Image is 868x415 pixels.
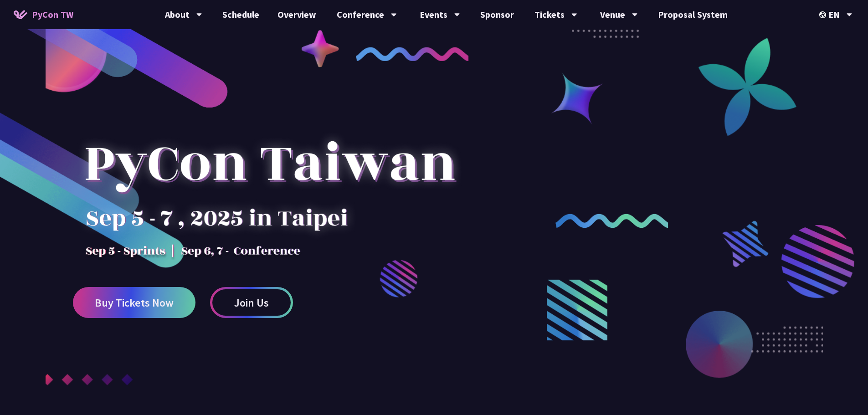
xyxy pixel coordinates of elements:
[5,3,82,26] a: PyCon TW
[555,214,668,228] img: curly-2.e802c9f.png
[356,47,469,61] img: curly-1.ebdbada.png
[819,11,828,18] img: Locale Icon
[73,287,195,318] a: Buy Tickets Now
[210,287,293,318] a: Join Us
[234,297,269,308] span: Join Us
[32,8,73,21] span: PyCon TW
[95,297,174,308] span: Buy Tickets Now
[14,10,27,19] img: Home icon of PyCon TW 2025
